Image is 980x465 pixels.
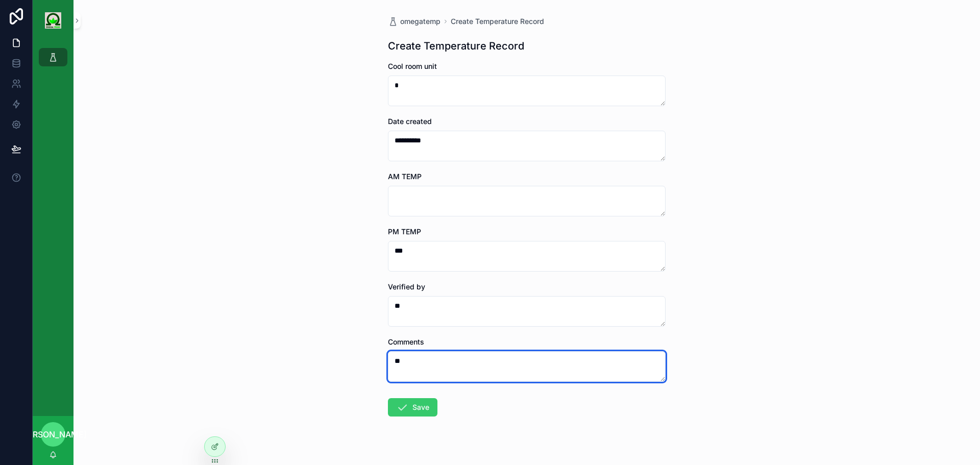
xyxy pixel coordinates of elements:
span: Comments [388,337,424,346]
span: [PERSON_NAME] [19,428,87,440]
button: Save [388,398,437,417]
span: Verified by [388,282,425,291]
img: App logo [45,12,61,29]
span: omegatemp [400,16,440,27]
h1: Create Temperature Record [388,39,524,53]
span: Cool room unit [388,62,437,70]
a: omegatemp [388,16,440,27]
span: Date created [388,117,432,126]
span: AM TEMP [388,172,422,181]
div: scrollable content [33,41,73,80]
a: Create Temperature Record [451,16,544,27]
span: PM TEMP [388,227,421,236]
